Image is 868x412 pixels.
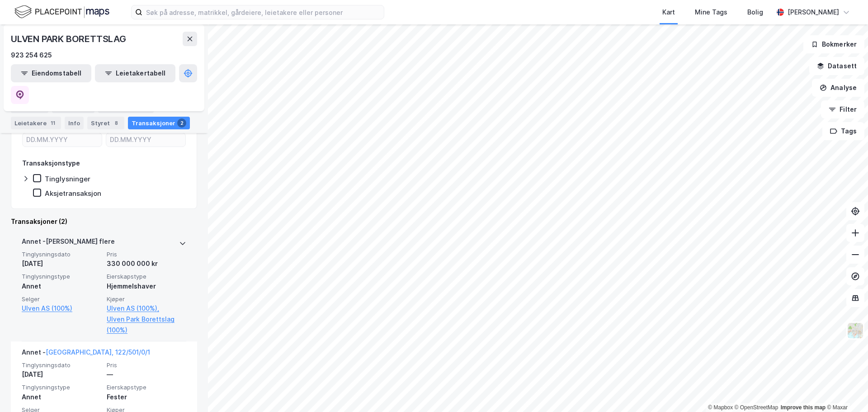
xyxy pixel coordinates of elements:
[788,7,839,18] div: [PERSON_NAME]
[107,295,186,303] span: Kjøper
[107,369,186,380] div: —
[821,100,864,118] button: Filter
[735,404,778,411] a: OpenStreetMap
[812,79,864,97] button: Analyse
[11,216,197,227] div: Transaksjoner (2)
[128,117,190,129] div: Transaksjoner
[22,384,101,391] span: Tinglysningstype
[22,273,101,280] span: Tinglysningstype
[107,314,186,336] a: Ulven Park Borettslag (100%)
[46,348,150,356] a: [GEOGRAPHIC_DATA], 122/501/0/1
[87,117,124,129] div: Styret
[22,295,101,303] span: Selger
[22,361,101,369] span: Tinglysningsdato
[45,175,90,183] div: Tinglysninger
[695,7,727,18] div: Mine Tags
[747,7,763,18] div: Bolig
[112,118,121,128] div: 8
[11,117,61,129] div: Leietakere
[11,32,128,46] div: ULVEN PARK BORETTSLAG
[107,251,186,258] span: Pris
[107,361,186,369] span: Pris
[803,35,864,53] button: Bokmerker
[22,236,115,251] div: Annet - [PERSON_NAME] flere
[708,404,733,411] a: Mapbox
[107,392,186,403] div: Fester
[847,322,864,339] img: Z
[107,303,186,314] a: Ulven AS (100%),
[11,50,52,61] div: 923 254 625
[65,117,84,129] div: Info
[107,273,186,280] span: Eierskapstype
[14,4,109,20] img: logo.f888ab2527a4732fd821a326f86c7f29.svg
[107,384,186,391] span: Eierskapstype
[23,133,102,147] input: DD.MM.YYYY
[142,5,384,19] input: Søk på adresse, matrikkel, gårdeiere, leietakere eller personer
[45,189,101,198] div: Aksjetransaksjon
[48,118,57,128] div: 11
[22,347,150,361] div: Annet -
[22,369,101,380] div: [DATE]
[106,133,185,147] input: DD.MM.YYYY
[177,118,186,128] div: 2
[107,258,186,269] div: 330 000 000 kr
[22,281,101,292] div: Annet
[822,122,864,140] button: Tags
[662,7,675,18] div: Kart
[22,158,80,169] div: Transaksjonstype
[22,303,101,314] a: Ulven AS (100%)
[22,392,101,403] div: Annet
[95,64,175,82] button: Leietakertabell
[823,369,868,412] iframe: Chat Widget
[22,258,101,269] div: [DATE]
[107,281,186,292] div: Hjemmelshaver
[781,404,826,411] a: Improve this map
[809,57,864,75] button: Datasett
[22,251,101,258] span: Tinglysningsdato
[11,64,91,82] button: Eiendomstabell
